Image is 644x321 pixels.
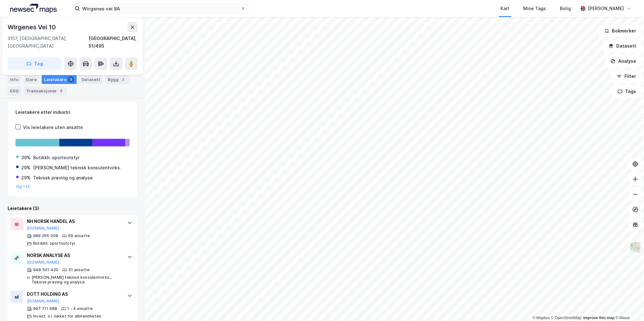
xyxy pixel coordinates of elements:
[21,174,31,182] div: 29%
[68,267,90,272] div: 51 ansatte
[583,316,614,320] a: Improve this map
[532,316,550,320] a: Mapbox
[58,88,64,94] div: 8
[8,22,57,32] div: Wirgenes Vei 10
[16,184,30,189] button: Og 1 til
[33,306,57,311] div: 997 711 688
[67,306,93,311] div: 1 - 4 ansatte
[23,75,39,84] div: Eiere
[21,154,31,161] div: 39%
[611,70,641,83] button: Filter
[27,290,121,298] div: DOTT HOLDING AS
[599,25,641,37] button: Bokmerker
[588,5,624,12] div: [PERSON_NAME]
[33,267,58,272] div: 948 501 430
[79,75,103,84] div: Datasett
[68,233,90,238] div: 69 ansatte
[68,76,74,83] div: 3
[8,57,62,70] button: Tag
[42,75,77,84] div: Leietakere
[551,316,582,320] a: OpenStreetMap
[27,226,59,231] button: [DOMAIN_NAME]
[32,275,121,285] div: [PERSON_NAME] teknisk konsulentvirks., Teknisk prøving og analyse
[23,124,83,131] div: Vis leietakere uten ansatte
[603,40,641,52] button: Datasett
[33,241,75,246] div: Butikkh. sportsutstyr
[33,174,93,182] div: Teknisk prøving og analyse
[560,5,571,12] div: Bolig
[80,4,241,13] input: Søk på adresse, matrikkel, gårdeiere, leietakere eller personer
[15,108,130,116] div: Leietakere etter industri
[8,205,138,212] div: Leietakere (3)
[27,218,121,225] div: NH NORSK HANDEL AS
[27,299,59,304] button: [DOMAIN_NAME]
[10,4,57,13] img: logo.a4113a55bc3d86da70a041830d287a7e.svg
[523,5,546,12] div: Mine Tags
[612,291,644,321] iframe: Chat Widget
[27,260,59,265] button: [DOMAIN_NAME]
[33,164,121,172] div: [PERSON_NAME] teknisk konsulentvirks.
[8,75,21,84] div: Info
[612,291,644,321] div: Kontrollprogram for chat
[8,86,21,95] div: ESG
[21,164,31,172] div: 29%
[605,55,641,67] button: Analyse
[501,5,509,12] div: Kart
[8,35,88,50] div: 3157, [GEOGRAPHIC_DATA], [GEOGRAPHIC_DATA]
[24,86,67,95] div: Transaksjoner
[612,85,641,98] button: Tags
[33,154,79,161] div: Butikkh. sportsutstyr
[88,35,138,50] div: [GEOGRAPHIC_DATA], 51/495
[105,75,129,84] div: Bygg
[120,76,126,83] div: 2
[33,314,101,319] div: Invest. o.l. lukket for allmennheten
[27,252,121,259] div: NORSK ANALYSE AS
[629,241,641,253] img: Z
[33,233,58,238] div: 989 265 008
